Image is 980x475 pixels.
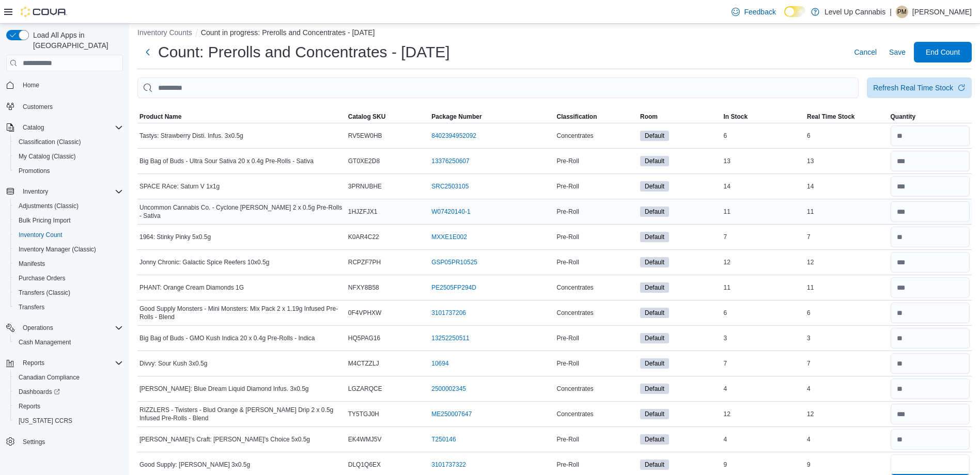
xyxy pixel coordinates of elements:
[854,47,877,57] span: Cancel
[10,399,127,414] button: Reports
[557,157,579,165] span: Pre-Roll
[19,289,70,297] span: Transfers (Classic)
[19,100,123,113] span: Customers
[10,213,127,228] button: Bulk Pricing Import
[139,461,250,469] span: Good Supply: [PERSON_NAME] 3x0.5g
[19,121,48,134] button: Catalog
[10,242,127,257] button: Inventory Manager (Classic)
[805,433,889,446] div: 4
[722,281,805,294] div: 11
[14,136,85,148] a: Classification (Classic)
[889,47,906,57] span: Save
[807,113,854,121] span: Real Time Stock
[14,415,76,427] a: [US_STATE] CCRS
[21,7,67,17] img: Cova
[890,6,892,18] p: |
[645,258,664,267] span: Default
[139,305,344,321] span: Good Supply Monsters - Mini Monsters: Mix Pack 2 x 1.19g Infused Pre-Rolls - Blend
[139,157,314,165] span: Big Bag of Buds - Ultra Sour Sativa 20 x 0.4g Pre-Rolls - Sativa
[722,458,805,471] div: 9
[14,165,123,177] span: Promotions
[557,132,594,140] span: Concentrates
[431,461,466,469] a: 3101737322
[10,199,127,213] button: Adjustments (Classic)
[14,301,123,313] span: Transfers
[14,258,123,270] span: Manifests
[645,207,664,216] span: Default
[805,458,889,471] div: 9
[557,182,579,191] span: Pre-Roll
[431,410,472,418] a: ME250007647
[19,373,80,382] span: Canadian Compliance
[557,113,597,121] span: Classification
[139,435,310,444] span: [PERSON_NAME]'s Craft: [PERSON_NAME]'s Choice 5x0.5g
[139,182,220,191] span: SPACE RAce: Saturn V 1x1g
[158,42,450,62] h1: Count: Prerolls and Concentrates - [DATE]
[137,77,859,98] input: This is a search bar. After typing your query, hit enter to filter the results lower in the page.
[19,245,96,254] span: Inventory Manager (Classic)
[139,258,269,266] span: Jonny Chronic: Galactic Spice Reefers 10x0.5g
[19,357,49,369] button: Reports
[431,283,476,292] a: PE2505FP294D
[2,184,127,199] button: Inventory
[431,132,476,140] a: 8402394952092
[722,180,805,193] div: 14
[2,321,127,335] button: Operations
[805,231,889,243] div: 7
[346,110,430,123] button: Catalog SKU
[640,384,669,394] span: Default
[722,110,805,123] button: In Stock
[557,309,594,317] span: Concentrates
[23,187,48,196] span: Inventory
[640,156,669,166] span: Default
[14,287,123,299] span: Transfers (Classic)
[722,332,805,344] div: 3
[805,408,889,420] div: 12
[139,283,244,292] span: PHANT: Orange Cream Diamonds 1G
[640,282,669,293] span: Default
[896,6,908,18] div: Patrick McGinley
[557,258,579,266] span: Pre-Roll
[889,110,972,123] button: Quantity
[431,113,481,121] span: Package Number
[348,182,382,191] span: 3PRNUBHE
[14,243,100,256] a: Inventory Manager (Classic)
[640,460,669,470] span: Default
[926,47,960,57] span: End Count
[348,233,379,241] span: K0AR4C22
[640,113,658,121] span: Room
[19,388,60,396] span: Dashboards
[867,77,972,98] button: Refresh Real Time Stock
[29,30,123,51] span: Load All Apps in [GEOGRAPHIC_DATA]
[784,6,806,17] input: Dark Mode
[431,182,469,191] a: SRC2503105
[348,113,386,121] span: Catalog SKU
[640,358,669,369] span: Default
[805,256,889,268] div: 12
[14,214,75,227] a: Bulk Pricing Import
[19,185,123,198] span: Inventory
[14,200,123,212] span: Adjustments (Classic)
[850,42,881,62] button: Cancel
[431,233,467,241] a: MXXE1E002
[19,121,123,134] span: Catalog
[10,286,127,300] button: Transfers (Classic)
[139,113,181,121] span: Product Name
[873,83,953,93] div: Refresh Real Time Stock
[431,258,477,266] a: GSP05PR10525
[805,307,889,319] div: 6
[645,359,664,368] span: Default
[348,208,378,216] span: 1HJZFJX1
[645,460,664,469] span: Default
[431,359,448,368] a: 10694
[137,27,972,40] nav: An example of EuiBreadcrumbs
[23,324,53,332] span: Operations
[19,303,44,311] span: Transfers
[14,336,123,349] span: Cash Management
[14,386,123,398] span: Dashboards
[722,433,805,446] div: 4
[431,157,469,165] a: 13376250607
[19,338,71,346] span: Cash Management
[912,6,972,18] p: [PERSON_NAME]
[557,410,594,418] span: Concentrates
